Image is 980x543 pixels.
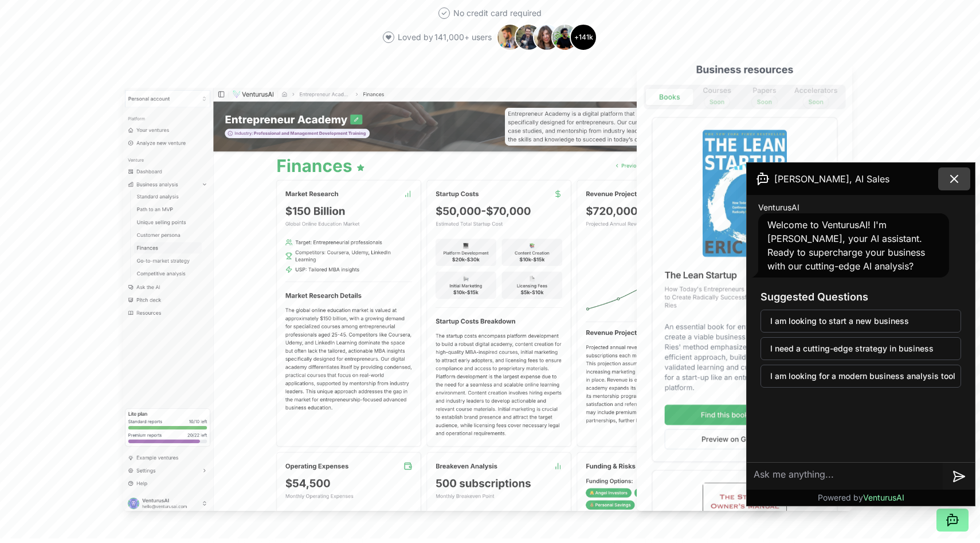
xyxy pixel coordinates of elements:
button: I need a cutting-edge strategy in business [761,337,961,360]
button: I am looking for a modern business analysis tool [761,365,961,388]
span: VenturusAI [863,493,904,502]
img: Avatar 3 [533,24,560,51]
button: I am looking to start a new business [761,310,961,333]
span: Welcome to VenturusAI! I'm [PERSON_NAME], your AI assistant. Ready to supercharge your business w... [767,219,925,272]
span: VenturusAI [758,202,799,213]
img: Avatar 2 [515,24,542,51]
img: Avatar 4 [551,24,579,51]
span: [PERSON_NAME], AI Sales [774,172,889,186]
img: Avatar 1 [496,24,524,51]
h3: Suggested Questions [761,289,961,305]
p: Powered by [818,492,904,503]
